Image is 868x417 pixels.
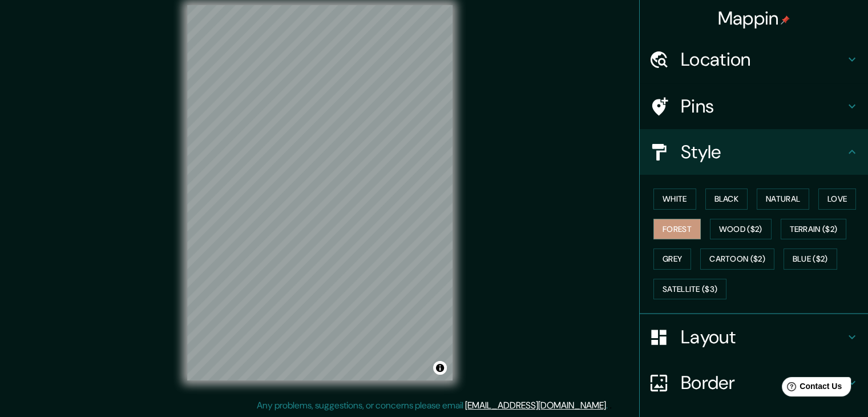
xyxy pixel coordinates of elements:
[433,361,447,375] button: Toggle attribution
[781,15,790,25] img: pin-icon.png
[653,219,701,240] button: Forest
[465,399,606,411] a: [EMAIL_ADDRESS][DOMAIN_NAME]
[718,7,790,30] h4: Mappin
[681,141,845,163] h4: Style
[710,219,772,240] button: Wood ($2)
[608,399,609,412] div: .
[681,95,845,118] h4: Pins
[681,48,845,71] h4: Location
[681,326,845,348] h4: Layout
[640,314,868,360] div: Layout
[640,83,868,129] div: Pins
[257,399,608,412] p: Any problems, suggestions, or concerns please email .
[705,189,748,210] button: Black
[781,219,847,240] button: Terrain ($2)
[653,279,726,300] button: Satellite ($3)
[640,37,868,82] div: Location
[187,5,453,380] canvas: Map
[700,248,774,270] button: Cartoon ($2)
[640,129,868,175] div: Style
[640,360,868,406] div: Border
[757,189,809,210] button: Natural
[609,399,612,412] div: .
[818,189,856,210] button: Love
[784,248,837,270] button: Blue ($2)
[681,371,845,394] h4: Border
[766,372,855,404] iframe: Help widget launcher
[653,248,691,270] button: Grey
[653,189,696,210] button: White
